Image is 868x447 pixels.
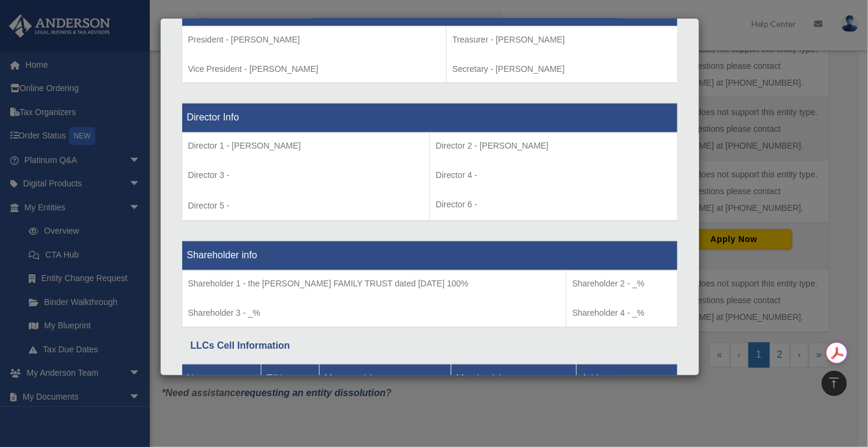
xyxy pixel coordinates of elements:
th: Shareholder info [182,241,677,270]
p: Shareholder 2 - _% [572,276,671,291]
p: Director 3 - [188,168,424,183]
th: Name [182,364,261,393]
p: Shareholder 3 - _% [188,306,560,321]
p: Shareholder 4 - _% [572,306,671,321]
div: LLCs Cell Information [191,337,669,354]
p: Director 6 - [436,197,671,212]
th: Director Info [182,103,677,132]
p: Vice President - [PERSON_NAME] [188,62,440,77]
td: Director 5 - [182,132,430,221]
p: Director 2 - [PERSON_NAME] [436,138,671,153]
p: Shareholder 1 - the [PERSON_NAME] FAMILY TRUST dated [DATE] 100% [188,276,560,291]
p: Director 4 - [436,168,671,183]
p: Director 1 - [PERSON_NAME] [188,138,424,153]
th: EIN [261,364,320,393]
th: Manager(s) [320,364,451,393]
p: President - [PERSON_NAME] [188,32,440,47]
th: Member(s) [451,364,577,393]
p: Treasurer - [PERSON_NAME] [453,32,671,47]
p: Secretary - [PERSON_NAME] [453,62,671,77]
th: Address [577,364,677,393]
